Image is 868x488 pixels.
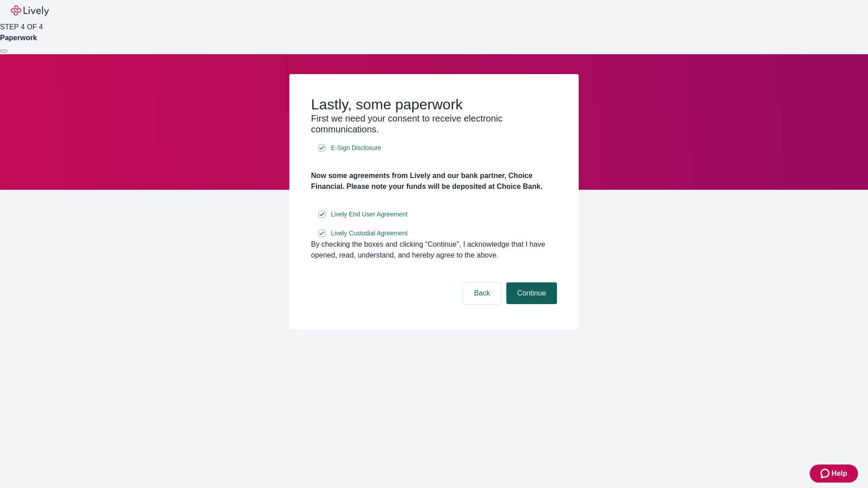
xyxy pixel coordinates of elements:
span: E-Sign Disclosure [331,143,381,153]
h4: Now some agreements from Lively and our bank partner, Choice Financial. Please note your funds wi... [311,170,557,192]
button: Continue [506,282,557,304]
h2: Lastly, some paperwork [311,96,557,113]
a: e-sign disclosure document [329,209,410,220]
button: Zendesk support iconHelp [810,465,858,483]
a: e-sign disclosure document [329,228,410,239]
img: Lively [11,5,49,16]
h3: First we need your consent to receive electronic communications. [311,113,557,135]
svg: Zendesk support icon [821,468,831,479]
span: Lively End User Agreement [331,210,408,219]
a: e-sign disclosure document [329,142,383,154]
div: By checking the boxes and clicking “Continue", I acknowledge that I have opened, read, understand... [311,239,557,261]
span: Help [831,468,847,479]
span: Lively Custodial Agreement [331,229,408,238]
button: Back [463,282,501,304]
